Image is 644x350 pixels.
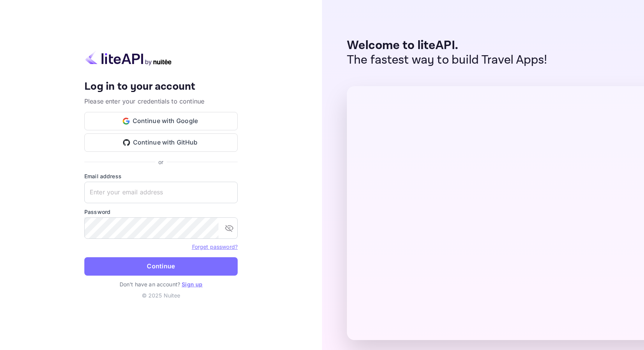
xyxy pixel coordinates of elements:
button: Continue [84,257,238,276]
p: or [158,158,163,166]
img: liteapi [84,51,172,66]
a: Forget password? [192,243,238,250]
p: Welcome to liteAPI. [347,38,547,53]
a: Sign up [182,281,202,288]
p: © 2025 Nuitee [84,291,238,299]
a: Forget password? [192,243,238,250]
p: Don't have an account? [84,280,238,288]
button: toggle password visibility [222,220,237,236]
label: Password [84,208,238,216]
button: Continue with GitHub [84,133,238,152]
label: Email address [84,172,238,180]
button: Continue with Google [84,112,238,130]
input: Enter your email address [84,182,238,203]
p: Please enter your credentials to continue [84,97,238,106]
p: The fastest way to build Travel Apps! [347,53,547,67]
h4: Log in to your account [84,80,238,94]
